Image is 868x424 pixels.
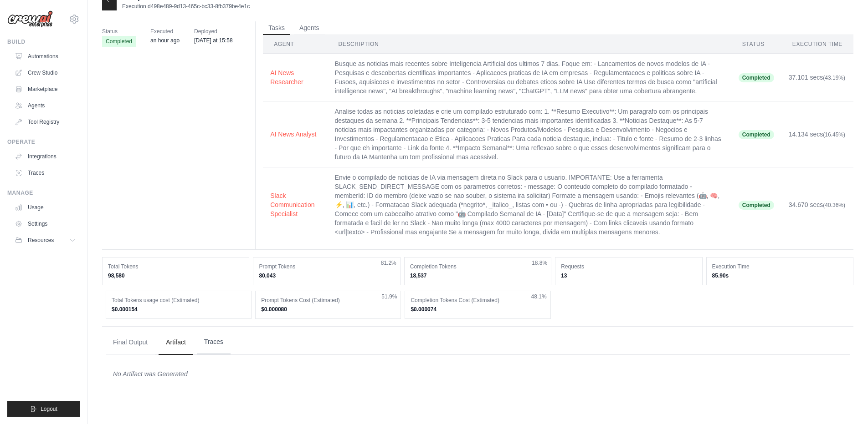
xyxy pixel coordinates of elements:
span: Deployed [194,27,233,36]
time: August 22, 2025 at 15:58 BST [194,37,233,44]
span: 81.2% [381,259,396,267]
td: Envie o compilado de noticias de IA via mensagem direta no Slack para o usuario. IMPORTANTE: Use ... [328,167,731,242]
dd: $0.000154 [112,306,246,313]
div: Operate [7,138,80,146]
td: 14.134 secs [781,101,853,167]
dt: Prompt Tokens [259,263,394,270]
a: Integrations [11,149,80,164]
th: Execution Time [781,35,853,54]
button: Traces [197,330,231,354]
dd: 13 [561,272,696,279]
dt: Completion Tokens Cost (Estimated) [411,297,544,304]
a: Marketplace [11,82,80,96]
dt: Completion Tokens [410,263,545,270]
button: Resources [11,233,80,247]
dt: Requests [561,263,696,270]
button: AI News Researcher [270,68,320,86]
td: 34.670 secs [781,167,853,242]
button: AI News Analyst [270,130,320,139]
a: Settings [11,217,80,231]
a: Tool Registry [11,115,80,129]
dd: 98,580 [108,272,243,279]
dt: Prompt Tokens Cost (Estimated) [261,297,395,304]
dd: $0.000080 [261,306,395,313]
span: 18.8% [532,259,547,267]
span: Status [102,27,136,36]
button: Agents [294,21,325,35]
div: No Artifact was Generated [113,369,842,379]
dd: 80,043 [259,272,394,279]
span: 51.9% [381,293,397,300]
button: Final Output [106,330,155,355]
dt: Total Tokens [108,263,243,270]
a: Usage [11,200,80,215]
td: Busque as noticias mais recentes sobre Inteligencia Artificial dos ultimos 7 dias. Foque em: - La... [328,54,731,101]
dd: 18,537 [410,272,545,279]
span: 48.1% [531,293,547,300]
img: Logo [7,10,53,28]
span: Completed [739,130,774,139]
span: Completed [739,201,774,210]
span: Logout [41,405,57,413]
th: Agent [263,35,327,54]
th: Description [328,35,731,54]
span: (40.36%) [823,202,845,208]
div: Build [7,38,80,45]
div: Manage [7,189,80,197]
dd: 85.90s [712,272,847,279]
span: Executed [150,27,180,36]
a: Automations [11,49,80,64]
button: Artifact [159,330,193,355]
a: Traces [11,166,80,180]
td: 37.101 secs [781,54,853,101]
dt: Total Tokens usage cost (Estimated) [112,297,246,304]
dd: $0.000074 [411,306,544,313]
button: Logout [7,401,80,417]
span: Completed [102,36,136,47]
span: Resources [28,237,54,244]
time: August 25, 2025 at 08:00 BST [150,37,180,44]
span: (43.19%) [823,75,845,81]
td: Analise todas as noticias coletadas e crie um compilado estruturado com: 1. **Resumo Executivo**:... [328,101,731,167]
p: Execution d498e489-9d13-465c-bc33-8fb379be4e1c [122,3,250,10]
iframe: Chat Widget [822,380,868,424]
a: Agents [11,98,80,113]
span: Completed [739,73,774,82]
th: Status [731,35,781,54]
span: (16.45%) [823,131,845,138]
a: Crew Studio [11,66,80,80]
button: Tasks [263,21,290,35]
button: Slack Communication Specialist [270,191,320,218]
dt: Execution Time [712,263,847,270]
